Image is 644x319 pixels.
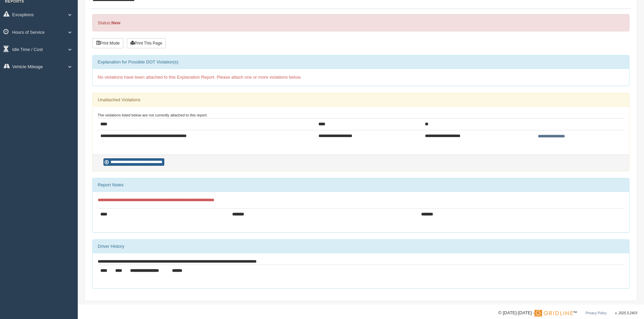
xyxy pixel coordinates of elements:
[586,311,606,315] a: Privacy Policy
[93,55,629,69] div: Explanation for Possible DOT Violation(s)
[92,14,629,31] div: Status:
[98,113,208,117] small: The violations listed below are not currently attached to this report:
[92,38,123,48] button: Print Mode
[93,178,629,192] div: Report Notes
[93,93,629,107] div: Unattached Violations
[615,311,637,315] span: v. 2025.5.2403
[498,310,637,317] div: © [DATE]-[DATE] - ™
[111,20,120,25] strong: New
[93,240,629,253] div: Driver History
[127,38,166,48] button: Print This Page
[534,310,573,317] img: Gridline
[98,75,302,80] span: No violations have been attached to this Explanation Report. Please attach one or more violations...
